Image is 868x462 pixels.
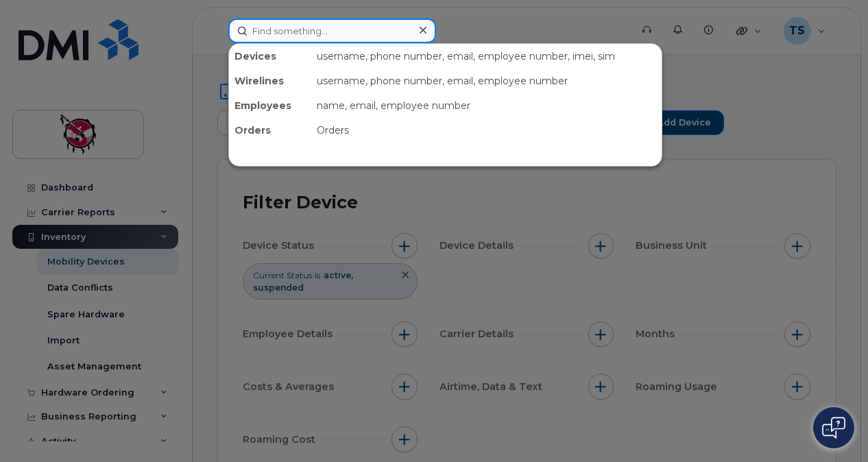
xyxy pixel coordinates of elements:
[311,69,662,93] div: username, phone number, email, employee number
[311,93,662,118] div: name, email, employee number
[229,69,311,93] div: Wirelines
[311,118,662,143] div: Orders
[229,118,311,143] div: Orders
[229,93,311,118] div: Employees
[822,417,845,439] img: Open chat
[311,44,662,69] div: username, phone number, email, employee number, imei, sim
[229,44,311,69] div: Devices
